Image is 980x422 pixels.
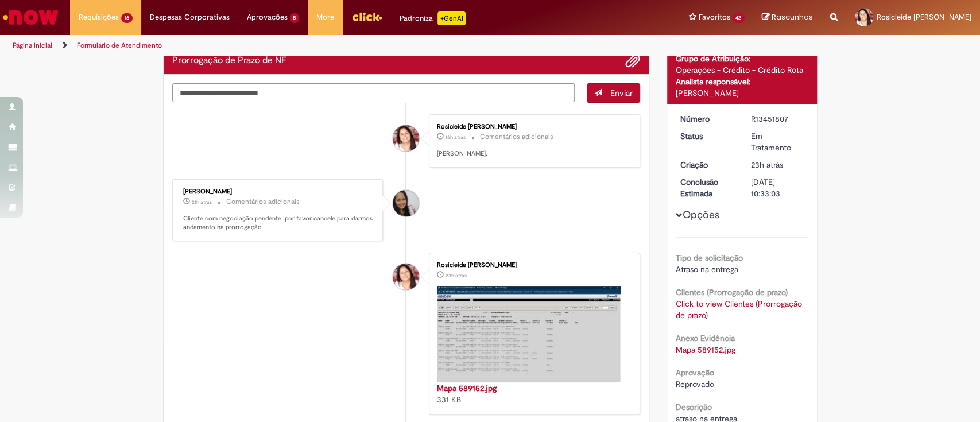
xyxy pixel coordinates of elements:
[400,11,466,25] div: Padroniza
[290,13,300,23] span: 5
[437,383,497,393] a: Mapa 589152.jpg
[192,199,212,206] time: 27/08/2025 13:43:05
[9,35,645,56] ul: Trilhas de página
[446,134,466,141] span: 16h atrás
[672,159,742,171] dt: Criação
[183,214,374,232] p: Cliente com negociação pendente, por favor cancele para darmos andamento na prorrogação
[676,287,788,297] b: Clientes (Prorrogação de prazo)
[437,11,466,25] p: +GenAi
[587,83,640,103] button: Enviar
[437,149,628,158] p: [PERSON_NAME],
[172,83,575,103] textarea: Digite sua mensagem aqui...
[676,299,802,320] a: Click to view Clientes (Prorrogação de prazo)
[676,402,712,412] b: Descrição
[172,56,286,66] h2: Prorrogação de Prazo de NF Histórico de tíquete
[437,382,628,405] div: 331 KB
[1,6,60,29] img: ServiceNow
[676,264,738,274] span: Atraso na entrega
[751,130,804,153] div: Em Tratamento
[672,130,742,142] dt: Status
[676,379,714,389] span: Reprovado
[751,160,783,170] time: 27/08/2025 11:16:04
[676,53,808,64] div: Grupo de Atribuição:
[676,344,735,355] a: Download de Mapa 589152.jpg
[121,13,133,23] span: 16
[446,272,467,279] time: 27/08/2025 11:15:56
[698,11,730,23] span: Favoritos
[676,333,735,343] b: Anexo Evidência
[676,76,808,87] div: Analista responsável:
[226,197,300,207] small: Comentários adicionais
[772,11,813,22] span: Rascunhos
[79,11,119,23] span: Requisições
[732,13,745,23] span: 42
[437,123,628,130] div: Rosicleide [PERSON_NAME]
[437,262,628,269] div: Rosicleide [PERSON_NAME]
[150,11,230,23] span: Despesas Corporativas
[672,176,742,199] dt: Conclusão Estimada
[877,12,971,22] span: Rosicleide [PERSON_NAME]
[446,272,467,279] span: 23h atrás
[192,199,212,206] span: 21h atrás
[676,87,808,99] div: [PERSON_NAME]
[751,160,783,170] span: 23h atrás
[751,176,804,199] div: [DATE] 10:33:03
[625,53,640,68] button: Adicionar anexos
[676,367,714,378] b: Aprovação
[672,113,742,125] dt: Número
[446,134,466,141] time: 27/08/2025 18:33:58
[751,113,804,125] div: R13451807
[676,253,743,263] b: Tipo de solicitação
[762,12,813,23] a: Rascunhos
[393,125,419,152] div: Rosicleide De Fatima Cabral Moraes
[610,88,633,98] span: Enviar
[247,11,288,23] span: Aprovações
[13,41,52,50] a: Página inicial
[676,64,808,76] div: Operações - Crédito - Crédito Rota
[393,190,419,216] div: Valeria Maria Da Conceicao
[316,11,334,23] span: More
[393,264,419,290] div: Rosicleide De Fatima Cabral Moraes
[77,41,162,50] a: Formulário de Atendimento
[751,159,804,171] div: 27/08/2025 11:16:04
[351,8,382,25] img: click_logo_yellow_360x200.png
[480,132,553,142] small: Comentários adicionais
[183,188,374,195] div: [PERSON_NAME]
